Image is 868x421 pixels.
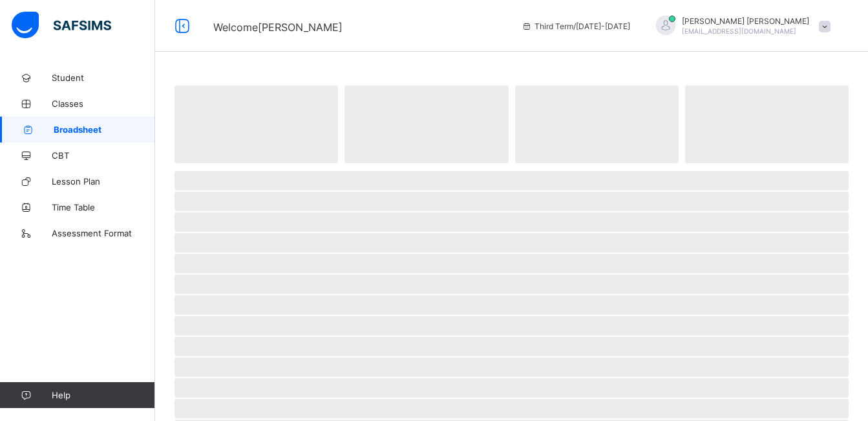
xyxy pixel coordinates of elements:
span: session/term information [522,21,630,31]
span: ‌ [175,254,849,273]
span: ‌ [344,85,508,163]
span: ‌ [175,85,338,163]
span: ‌ [175,378,849,398]
span: ‌ [175,275,849,294]
span: ‌ [175,399,849,418]
span: [EMAIL_ADDRESS][DOMAIN_NAME] [682,27,796,35]
span: ‌ [175,171,849,190]
span: Help [52,390,154,400]
span: [PERSON_NAME] [PERSON_NAME] [682,16,809,26]
span: ‌ [175,295,849,315]
span: ‌ [175,337,849,356]
span: Time Table [52,202,155,212]
span: Lesson Plan [52,176,155,187]
span: Welcome [PERSON_NAME] [213,21,343,34]
span: Classes [52,98,155,109]
span: Student [52,73,155,83]
span: ‌ [175,212,849,232]
span: ‌ [175,358,849,377]
span: ‌ [175,233,849,253]
span: ‌ [685,85,849,163]
img: safsims [12,12,111,39]
span: ‌ [515,85,679,163]
span: ‌ [175,316,849,336]
span: Broadsheet [54,124,155,135]
span: ‌ [175,192,849,211]
span: CBT [52,150,155,161]
div: UMARMAHMUD [643,16,837,37]
span: Assessment Format [52,228,155,238]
